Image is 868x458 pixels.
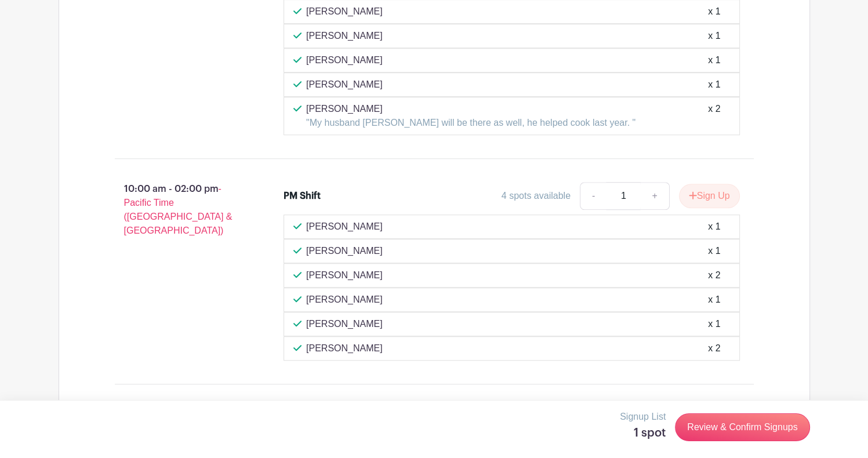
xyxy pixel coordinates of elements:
div: x 1 [708,317,720,331]
p: "My husband [PERSON_NAME] will be there as well, he helped cook last year. " [306,116,635,130]
button: Sign Up [679,184,740,208]
p: [PERSON_NAME] [306,244,383,258]
div: x 1 [708,53,720,67]
p: [PERSON_NAME] [306,317,383,331]
div: x 1 [708,220,720,234]
p: [PERSON_NAME] [306,220,383,234]
p: 10:00 am - 02:00 pm [96,177,266,242]
a: + [640,182,669,210]
p: [PERSON_NAME] [306,29,383,43]
div: x 1 [708,244,720,258]
p: [PERSON_NAME] [306,102,635,116]
p: [PERSON_NAME] [306,5,383,19]
span: - Pacific Time ([GEOGRAPHIC_DATA] & [GEOGRAPHIC_DATA]) [124,184,233,235]
div: x 1 [708,29,720,43]
div: PM Shift [284,189,321,203]
div: x 1 [708,78,720,92]
a: Review & Confirm Signups [675,413,809,441]
div: x 1 [708,293,720,307]
div: x 2 [708,102,720,130]
p: [PERSON_NAME] [306,341,383,355]
p: Signup List [620,410,666,424]
div: 4 spots available [502,189,571,203]
p: [PERSON_NAME] [306,293,383,307]
a: - [580,182,606,210]
div: x 2 [708,268,720,282]
div: x 1 [708,5,720,19]
h5: 1 spot [620,426,666,440]
p: [PERSON_NAME] [306,268,383,282]
div: x 2 [708,341,720,355]
p: [PERSON_NAME] [306,53,383,67]
p: [PERSON_NAME] [306,78,383,92]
